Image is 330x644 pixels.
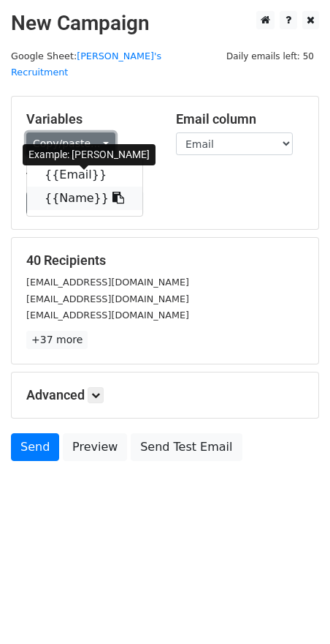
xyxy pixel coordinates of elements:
[176,111,304,127] h5: Email column
[27,187,142,210] a: {{Name}}
[26,277,189,288] small: [EMAIL_ADDRESS][DOMAIN_NAME]
[63,433,127,461] a: Preview
[26,331,88,349] a: +37 more
[257,574,330,644] iframe: Chat Widget
[26,387,304,403] h5: Advanced
[26,111,154,127] h5: Variables
[11,11,319,36] h2: New Campaign
[11,433,59,461] a: Send
[27,163,142,187] a: {{Email}}
[11,50,161,78] small: Google Sheet:
[26,293,189,304] small: [EMAIL_ADDRESS][DOMAIN_NAME]
[221,50,319,61] a: Daily emails left: 50
[131,433,242,461] a: Send Test Email
[23,144,156,165] div: Example: [PERSON_NAME]
[221,48,319,64] span: Daily emails left: 50
[11,50,161,78] a: [PERSON_NAME]'s Recruitment
[26,310,189,321] small: [EMAIL_ADDRESS][DOMAIN_NAME]
[26,252,304,269] h5: 40 Recipients
[26,132,115,155] a: Copy/paste...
